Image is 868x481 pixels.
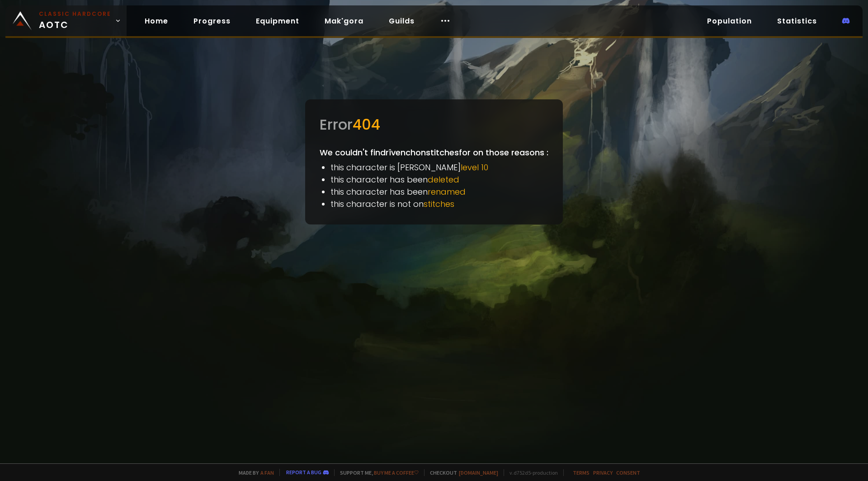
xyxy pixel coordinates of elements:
[305,99,563,224] div: We couldn't find rîvench on stitches for on those reasons :
[353,114,380,135] span: 404
[424,198,454,210] span: stitches
[317,12,371,30] a: Mak'gora
[233,469,274,476] span: Made by
[374,469,419,476] a: Buy me a coffee
[461,162,488,173] span: level 10
[39,10,111,32] span: AOTC
[249,12,307,30] a: Equipment
[593,469,613,476] a: Privacy
[260,469,274,476] a: a fan
[286,469,321,476] a: Report a bug
[504,469,558,476] span: v. d752d5 - production
[137,12,175,30] a: Home
[5,5,127,36] a: Classic HardcoreAOTC
[428,174,459,185] span: deleted
[459,469,498,476] a: [DOMAIN_NAME]
[770,12,824,30] a: Statistics
[330,161,548,173] li: this character is [PERSON_NAME]
[330,186,548,198] li: this character has been
[320,114,548,135] div: Error
[700,12,759,30] a: Population
[330,173,548,186] li: this character has been
[424,469,498,476] span: Checkout
[382,12,422,30] a: Guilds
[573,469,590,476] a: Terms
[186,12,238,30] a: Progress
[39,10,111,18] small: Classic Hardcore
[334,469,419,476] span: Support me,
[428,186,466,197] span: renamed
[330,198,548,210] li: this character is not on
[616,469,640,476] a: Consent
